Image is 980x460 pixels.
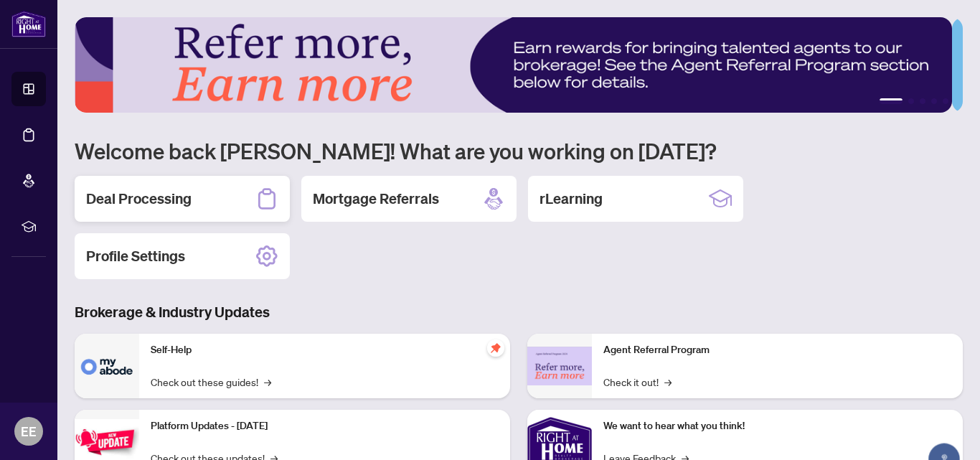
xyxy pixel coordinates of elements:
button: 4 [931,98,937,104]
a: Check it out!→ [603,374,672,390]
img: logo [11,11,46,37]
a: Check out these guides!→ [151,374,271,390]
span: EE [21,421,37,441]
p: Self-Help [151,342,499,358]
h3: Brokerage & Industry Updates [75,302,963,322]
button: Open asap [923,410,966,453]
button: 1 [880,98,903,104]
span: → [264,374,271,390]
p: We want to hear what you think! [603,418,951,434]
h1: Welcome back [PERSON_NAME]! What are you working on [DATE]? [75,137,963,164]
button: 2 [908,98,914,104]
h2: Profile Settings [86,246,185,266]
img: Agent Referral Program [527,347,592,386]
h2: rLearning [540,189,603,209]
img: Self-Help [75,334,139,398]
h2: Mortgage Referrals [313,189,439,209]
span: pushpin [487,339,504,357]
button: 3 [920,98,925,104]
p: Platform Updates - [DATE] [151,418,499,434]
button: 5 [943,98,948,104]
span: → [664,374,672,390]
img: Slide 0 [75,17,952,113]
p: Agent Referral Program [603,342,951,358]
h2: Deal Processing [86,189,192,209]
